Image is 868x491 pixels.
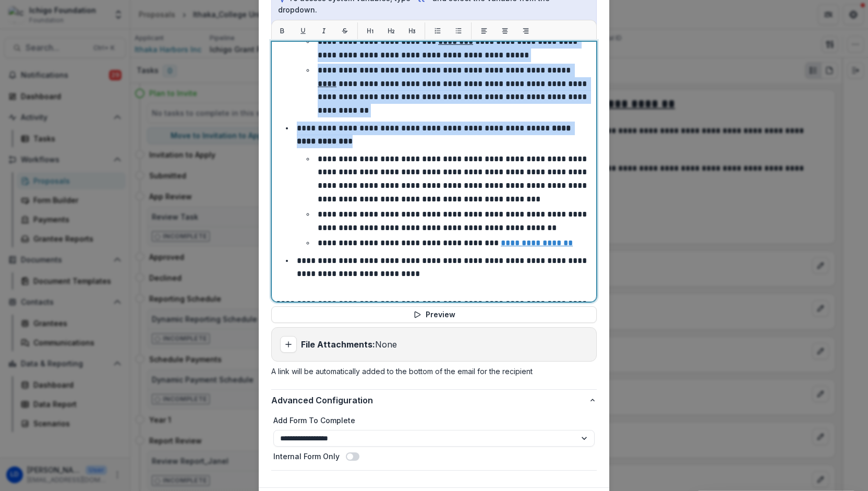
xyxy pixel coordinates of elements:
button: H3 [404,22,420,39]
button: Advanced Configuration [271,390,597,411]
button: Preview [271,306,597,323]
span: Advanced Configuration [271,394,588,406]
button: List [429,22,446,39]
p: A link will be automatically added to the bottom of the email for the recipient [271,366,597,377]
label: Internal Form Only [273,451,340,462]
label: Add Form To Complete [273,415,595,426]
button: Bold [274,22,291,39]
strong: File Attachments: [301,339,375,350]
button: Add attachment [280,336,297,353]
div: Advanced Configuration [271,411,597,470]
p: None [301,338,397,351]
button: Align center [497,22,513,39]
button: Underline [295,22,311,39]
button: List [450,22,467,39]
button: H2 [383,22,400,39]
button: H1 [362,22,379,39]
button: Italic [316,22,332,39]
button: Align left [476,22,492,39]
button: Align right [517,22,534,39]
button: Strikethrough [336,22,353,39]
